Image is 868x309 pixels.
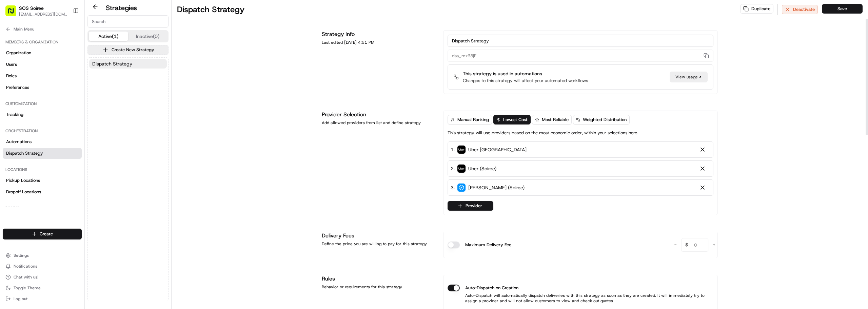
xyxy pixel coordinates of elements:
[14,264,37,269] span: Notifications
[3,59,82,70] a: Users
[14,274,38,280] span: Chat with us!
[89,59,167,69] button: Dispatch Strategy
[782,5,818,14] button: Deactivate
[23,65,111,72] div: Start new chat
[3,283,82,293] button: Toggle Theme
[3,175,82,186] a: Pickup Locations
[670,72,708,82] a: View usage
[573,115,630,124] button: Weighted Distribution
[7,88,43,94] div: Past conversations
[457,165,466,173] img: uber-new-logo.jpeg
[23,72,86,77] div: We're available if you need us!
[3,24,82,34] button: Main Menu
[503,117,528,123] span: Lowest Cost
[6,50,31,56] span: Organization
[7,134,12,139] div: 📗
[322,284,435,290] div: Behavior or requirements for this strategy
[55,131,112,143] a: 💻API Documentation
[322,40,435,45] div: Last edited [DATE] 4:51 PM
[3,272,82,282] button: Chat with us!
[322,120,435,125] div: Add allowed providers from list and define strategy
[19,5,44,12] button: SOS Soiree
[92,60,132,67] span: Dispatch Strategy
[6,61,17,67] span: Users
[3,229,82,239] button: Create
[7,7,20,20] img: Nash
[3,82,82,93] a: Preferences
[18,44,112,51] input: Clear
[14,26,34,32] span: Main Menu
[463,70,588,77] p: This strategy is used in automations
[3,164,82,175] div: Locations
[451,165,496,172] div: 2 .
[448,293,713,304] p: Auto-Dispatch will automatically dispatch deliveries with this strategy as soon as they are creat...
[6,73,17,79] span: Roles
[683,239,691,253] span: $
[6,189,41,195] span: Dropoff Locations
[3,148,82,159] a: Dispatch Strategy
[106,3,137,13] h2: Strategies
[468,165,496,172] span: Uber (Soiree)
[465,242,511,248] label: Maximum Delivery Fee
[4,131,55,143] a: 📗Knowledge Base
[40,231,53,237] span: Create
[457,184,466,192] img: stuart_logo.png
[7,99,18,110] img: Regen Pajulas
[322,232,435,240] h1: Delivery Fees
[463,78,588,84] p: Changes to this strategy will affect your automated workflows
[115,67,123,75] button: Start new chat
[128,32,167,41] button: Inactive (0)
[448,115,492,124] button: Manual Ranking
[177,4,244,15] h1: Dispatch Strategy
[3,203,82,214] div: Billing
[322,275,435,283] h1: Rules
[3,136,82,147] a: Automations
[542,117,569,123] span: Most Reliable
[3,187,82,197] a: Dropoff Locations
[57,134,63,139] div: 💻
[451,184,525,191] div: 3 .
[19,12,67,17] button: [EMAIL_ADDRESS][DOMAIN_NAME]
[448,201,493,211] button: Provider
[322,111,435,119] h1: Provider Selection
[14,285,41,291] span: Toggle Theme
[6,139,32,145] span: Automations
[3,109,82,120] a: Tracking
[7,65,19,77] img: 1736555255976-a54dd68f-1ca7-489b-9aae-adbdc363a1c4
[3,71,82,81] a: Roles
[14,105,19,111] img: 1736555255976-a54dd68f-1ca7-489b-9aae-adbdc363a1c4
[3,294,82,304] button: Log out
[3,262,82,271] button: Notifications
[7,27,123,38] p: Welcome 👋
[451,146,527,153] div: 1 .
[6,112,23,118] span: Tracking
[583,117,627,123] span: Weighted Distribution
[89,32,128,41] button: Active (1)
[322,241,435,247] div: Define the price you are willing to pay for this strategy
[3,251,82,260] button: Settings
[55,105,67,111] span: 9 févr.
[468,146,527,153] span: Uber [GEOGRAPHIC_DATA]
[532,115,572,124] button: Most Reliable
[740,4,773,14] button: Duplicate
[48,150,82,155] a: Powered byPylon
[87,15,169,27] input: Search
[822,4,863,14] button: Save
[6,150,43,156] span: Dispatch Strategy
[67,150,82,155] span: Pylon
[465,285,518,291] label: Auto-Dispatch on Creation
[322,30,435,38] h1: Strategy Info
[14,133,52,140] span: Knowledge Base
[3,98,82,109] div: Customization
[6,84,29,91] span: Preferences
[64,133,109,140] span: API Documentation
[51,105,53,111] span: •
[457,146,466,154] img: uber-new-logo.jpeg
[468,184,525,191] span: [PERSON_NAME] (Soiree)
[14,253,29,258] span: Settings
[105,87,123,95] button: See all
[21,105,50,111] span: Regen Pajulas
